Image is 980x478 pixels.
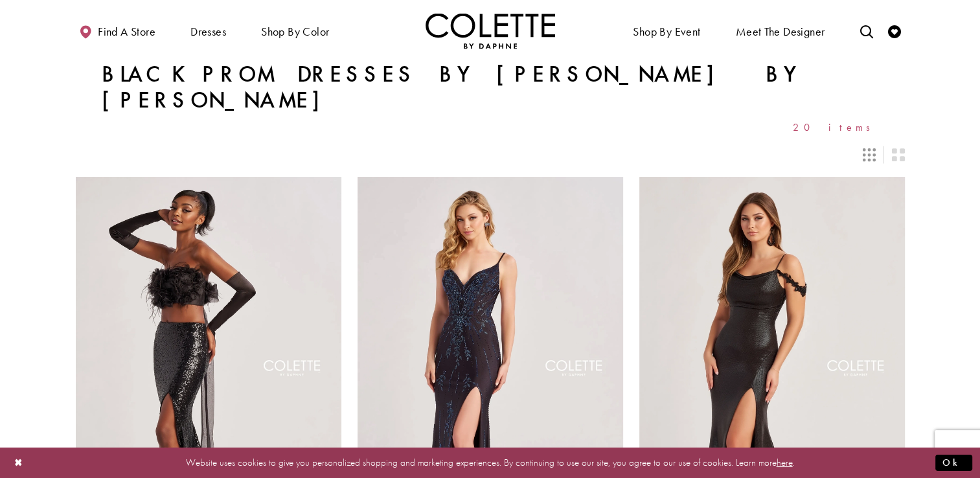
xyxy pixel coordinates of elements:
span: Find a store [98,25,155,38]
p: Website uses cookies to give you personalized shopping and marketing experiences. By continuing t... [93,454,887,472]
span: Shop by color [261,25,329,38]
a: Meet the designer [733,13,828,49]
a: Find a store [76,13,159,49]
span: Dresses [190,25,226,38]
span: Switch layout to 2 columns [891,148,904,161]
span: Dresses [187,13,229,49]
span: Shop By Event [630,13,703,49]
span: Shop by color [258,13,332,49]
a: Check Wishlist [885,13,904,49]
span: 20 items [793,122,879,133]
a: here [777,456,793,469]
div: Layout Controls [68,141,913,169]
span: Meet the designer [736,25,825,38]
img: Colette by Daphne [426,13,555,49]
button: Close Dialog [8,451,30,474]
a: Visit Home Page [426,13,555,49]
a: Toggle search [856,13,876,49]
button: Submit Dialog [935,455,972,471]
span: Switch layout to 3 columns [863,148,876,161]
h1: Black Prom Dresses by [PERSON_NAME] by [PERSON_NAME] [102,62,879,113]
span: Shop By Event [633,25,700,38]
